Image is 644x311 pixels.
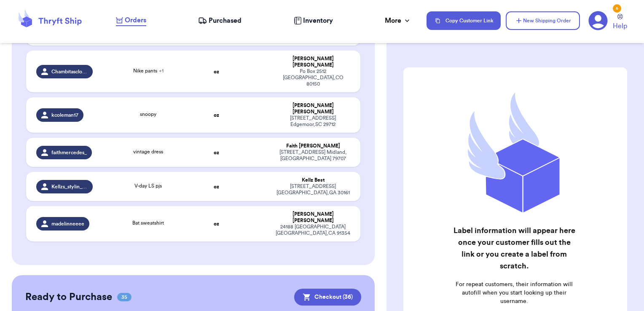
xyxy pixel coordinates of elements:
[276,102,350,115] div: [PERSON_NAME] [PERSON_NAME]
[214,113,219,118] strong: oz
[25,290,112,304] h2: Ready to Purchase
[276,177,350,183] div: Kellz Best
[116,15,146,26] a: Orders
[51,220,84,227] span: madelinneeee
[613,14,627,31] a: Help
[294,289,361,306] button: Checkout (36)
[51,149,87,156] span: faithmercedes_
[276,183,350,196] div: [STREET_ADDRESS] [GEOGRAPHIC_DATA] , GA 30161
[276,224,350,236] div: 24188 [GEOGRAPHIC_DATA] [GEOGRAPHIC_DATA] , CA 91354
[125,15,146,25] span: Orders
[276,149,350,162] div: [STREET_ADDRESS] Midland , [GEOGRAPHIC_DATA] 79707
[427,11,501,30] button: Copy Customer Link
[452,280,577,306] p: For repeat customers, their information will autofill when you start looking up their username.
[198,16,241,26] a: Purchased
[140,112,156,117] span: snoopy
[588,11,608,30] a: 5
[51,112,78,118] span: kcoleman17
[117,293,131,301] span: 35
[134,183,162,188] span: V-day LS pjs
[276,143,350,149] div: Faith [PERSON_NAME]
[159,68,164,73] span: + 1
[613,21,627,31] span: Help
[132,220,164,225] span: Bat sweatshirt
[214,150,219,155] strong: oz
[214,69,219,74] strong: oz
[276,115,350,128] div: [STREET_ADDRESS] Edgemoor , SC 29712
[294,16,333,26] a: Inventory
[51,183,88,190] span: Kellzs_stylin_finds
[276,56,350,68] div: [PERSON_NAME] [PERSON_NAME]
[51,68,88,75] span: Chambitascloset
[506,11,580,30] button: New Shipping Order
[214,221,219,226] strong: oz
[385,16,411,26] div: More
[452,225,577,272] h2: Label information will appear here once your customer fills out the link or you create a label fr...
[214,184,219,189] strong: oz
[613,4,621,13] div: 5
[276,68,350,87] div: Po Box 2512 [GEOGRAPHIC_DATA] , CO 80150
[303,16,333,26] span: Inventory
[209,16,241,26] span: Purchased
[133,68,164,73] span: Nike pants
[133,149,163,154] span: vintage dress
[276,211,350,224] div: [PERSON_NAME] [PERSON_NAME]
